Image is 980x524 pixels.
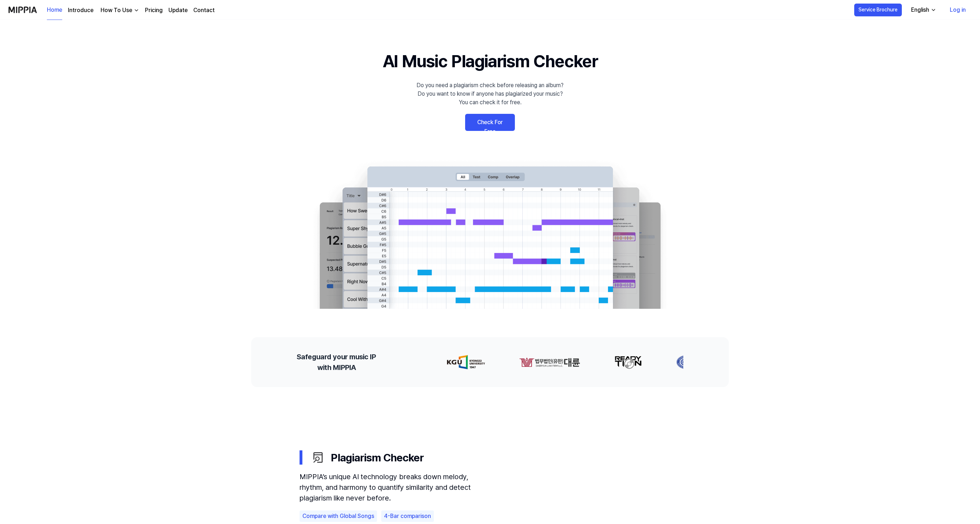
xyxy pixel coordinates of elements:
[905,3,941,17] button: English
[168,6,188,15] a: Update
[99,6,134,15] div: How To Use
[447,355,485,369] img: partner-logo-0
[311,450,680,466] div: Plagiarism Checker
[300,471,491,503] div: MIPPIA’s unique AI technology breaks down melody, rhythm, and harmony to quantify similarity and ...
[300,510,377,522] div: Compare with Global Songs
[193,6,215,15] a: Contact
[416,81,564,107] div: Do you need a plagiarism check before releasing an album? Do you want to know if anyone has plagi...
[68,6,93,15] a: Introduce
[297,351,376,373] h2: Safeguard your music IP with MIPPIA
[465,114,515,131] a: Check For Free
[910,6,931,14] div: English
[381,510,434,522] div: 4-Bar comparison
[305,159,675,309] img: main Image
[134,7,139,13] img: down
[145,6,163,15] a: Pricing
[383,48,598,74] h1: AI Music Plagiarism Checker
[519,355,580,369] img: partner-logo-1
[676,355,698,369] img: partner-logo-3
[854,4,902,16] button: Service Brochure
[300,444,680,471] button: Plagiarism Checker
[99,6,139,15] button: How To Use
[614,355,642,369] img: partner-logo-2
[47,0,62,20] a: Home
